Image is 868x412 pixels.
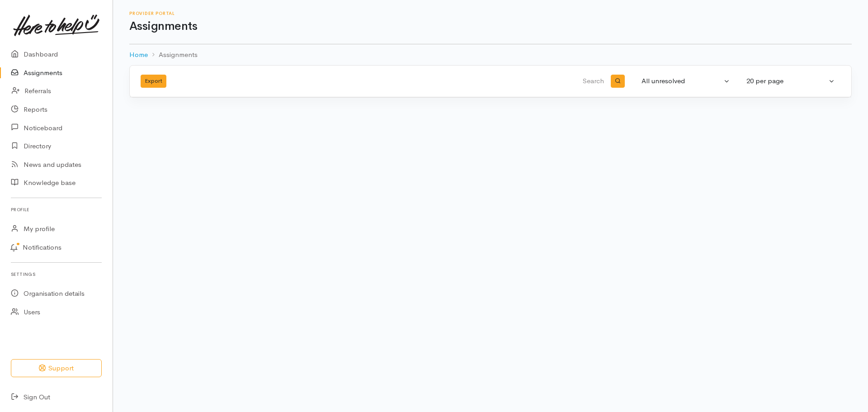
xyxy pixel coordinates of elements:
button: 20 per page [741,72,840,90]
button: Export [141,75,166,88]
h6: Provider Portal [129,11,852,16]
li: Assignments [148,50,198,60]
a: Home [129,50,148,60]
h6: Profile [11,204,102,216]
nav: breadcrumb [129,44,852,66]
h1: Assignments [129,20,852,33]
div: 20 per page [746,76,827,86]
button: All unresolved [636,72,736,90]
button: Support [11,359,102,378]
h6: Settings [11,268,102,280]
input: Search [388,71,606,92]
div: All unresolved [642,76,722,86]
